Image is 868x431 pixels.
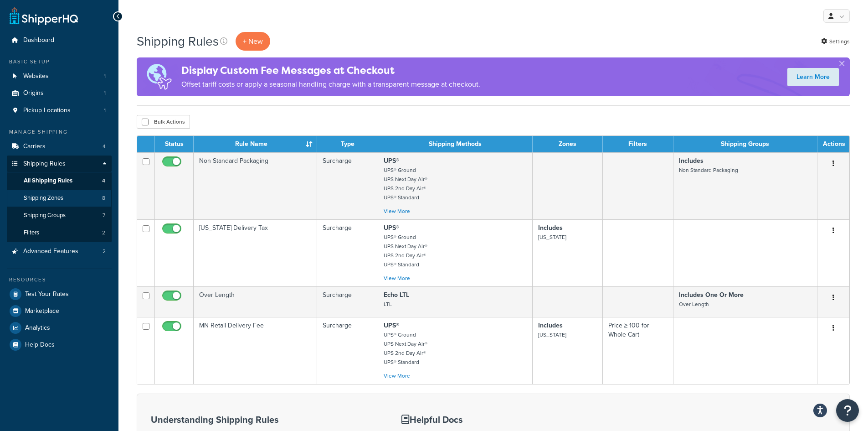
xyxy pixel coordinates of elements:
[23,248,78,255] span: Advanced Features
[25,324,50,332] span: Analytics
[23,160,66,168] span: Shipping Rules
[23,36,54,44] span: Dashboard
[7,128,112,136] div: Manage Shipping
[538,223,563,233] strong: Includes
[236,32,270,51] p: + New
[673,136,817,152] th: Shipping Groups
[23,89,44,97] span: Origins
[603,136,673,152] th: Filters
[7,224,112,241] a: Filters 2
[7,172,112,189] a: All Shipping Rules 4
[384,300,392,308] small: LTL
[679,166,738,174] small: Non Standard Packaging
[317,219,378,286] td: Surcharge
[7,172,112,189] li: All Shipping Rules
[7,224,112,241] li: Filters
[7,207,112,224] li: Shipping Groups
[787,68,839,86] a: Learn More
[384,233,427,269] small: UPS® Ground UPS Next Day Air® UPS 2nd Day Air® UPS® Standard
[104,89,106,97] span: 1
[7,320,112,336] a: Analytics
[384,156,399,166] strong: UPS®
[7,303,112,319] a: Marketplace
[317,152,378,219] td: Surcharge
[181,63,480,78] h4: Display Custom Fee Messages at Checkout
[7,68,112,85] a: Websites 1
[317,317,378,384] td: Surcharge
[7,156,112,172] a: Shipping Rules
[194,317,317,384] td: MN Retail Delivery Fee
[7,68,112,85] li: Websites
[7,243,112,260] a: Advanced Features 2
[7,190,112,207] li: Shipping Zones
[384,372,410,380] a: View More
[7,32,112,49] a: Dashboard
[104,107,106,114] span: 1
[23,143,46,151] span: Carriers
[7,243,112,260] li: Advanced Features
[25,307,59,315] span: Marketplace
[137,32,219,50] h1: Shipping Rules
[194,136,317,152] th: Rule Name : activate to sort column ascending
[137,115,190,129] button: Bulk Actions
[24,229,39,237] span: Filters
[533,136,603,152] th: Zones
[679,290,744,300] strong: Includes One Or More
[155,136,194,152] th: Status
[103,143,106,151] span: 4
[181,78,480,91] p: Offset tariff costs or apply a seasonal handling charge with a transparent message at checkout.
[103,212,105,219] span: 7
[7,276,112,284] div: Resources
[603,317,673,384] td: Price ≥ 100 for Whole Cart
[538,321,563,330] strong: Includes
[7,85,112,102] li: Origins
[538,331,566,339] small: [US_STATE]
[102,194,105,202] span: 8
[7,102,112,119] li: Pickup Locations
[817,136,849,152] th: Actions
[7,58,112,66] div: Basic Setup
[25,341,55,349] span: Help Docs
[194,152,317,219] td: Non Standard Packaging
[7,85,112,102] a: Origins 1
[24,212,66,219] span: Shipping Groups
[384,166,427,202] small: UPS® Ground UPS Next Day Air® UPS 2nd Day Air® UPS® Standard
[821,35,850,48] a: Settings
[7,286,112,302] a: Test Your Rates
[23,107,71,114] span: Pickup Locations
[7,102,112,119] a: Pickup Locations 1
[7,190,112,207] a: Shipping Zones 8
[25,291,69,298] span: Test Your Rates
[104,73,106,80] span: 1
[836,399,859,422] button: Open Resource Center
[7,207,112,224] a: Shipping Groups 7
[384,223,399,233] strong: UPS®
[10,7,78,25] a: ShipperHQ Home
[679,156,704,166] strong: Includes
[384,207,410,215] a: View More
[7,138,112,155] li: Carriers
[384,290,409,300] strong: Echo LTL
[24,177,72,185] span: All Shipping Rules
[378,136,533,152] th: Shipping Methods
[23,73,49,80] span: Websites
[384,331,427,366] small: UPS® Ground UPS Next Day Air® UPS 2nd Day Air® UPS® Standard
[194,286,317,317] td: Over Length
[538,233,566,241] small: [US_STATE]
[103,248,106,255] span: 2
[317,286,378,317] td: Surcharge
[384,321,399,330] strong: UPS®
[679,300,709,308] small: Over Length
[137,57,181,96] img: duties-banner-06bc72dcb5fe05cb3f9472aba00be2ae8eb53ab6f0d8bb03d382ba314ac3c341.png
[7,337,112,353] a: Help Docs
[401,415,551,425] h3: Helpful Docs
[384,274,410,282] a: View More
[151,415,379,425] h3: Understanding Shipping Rules
[102,177,105,185] span: 4
[317,136,378,152] th: Type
